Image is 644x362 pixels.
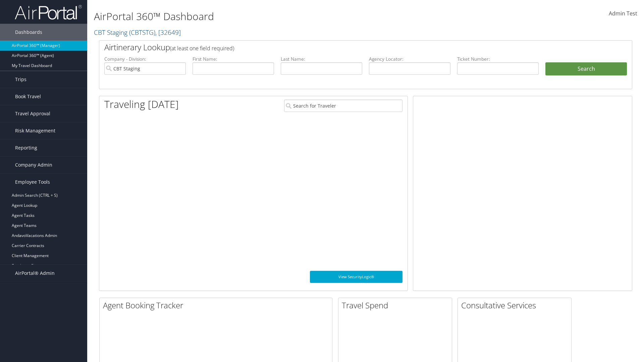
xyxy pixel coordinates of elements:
span: , [ 32649 ] [155,28,181,37]
label: Last Name: [281,56,362,62]
h1: Traveling [DATE] [104,97,179,111]
label: Agency Locator: [369,56,450,62]
label: Company - Division: [104,56,186,62]
button: Search [545,62,627,76]
h2: Travel Spend [342,300,452,311]
a: View SecurityLogic® [310,271,402,283]
h2: Airtinerary Lookup [104,42,583,53]
h1: AirPortal 360™ Dashboard [94,9,456,23]
span: Trips [15,71,26,88]
label: Ticket Number: [457,56,539,62]
span: Company Admin [15,157,52,173]
a: Admin Test [609,3,637,24]
a: CBT Staging [94,28,181,37]
span: Dashboards [15,24,42,41]
span: Reporting [15,139,37,156]
span: Travel Approval [15,105,50,122]
h2: Consultative Services [461,300,571,311]
label: First Name: [193,56,274,62]
span: Admin Test [609,10,637,17]
span: Risk Management [15,122,55,139]
span: AirPortal® Admin [15,265,55,282]
span: Book Travel [15,88,41,105]
span: ( CBTSTG ) [129,28,155,37]
span: (at least one field required) [170,45,234,52]
h2: Agent Booking Tracker [103,300,332,311]
input: Search for Traveler [284,100,402,112]
span: Employee Tools [15,174,50,190]
img: airportal-logo.png [15,4,82,20]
